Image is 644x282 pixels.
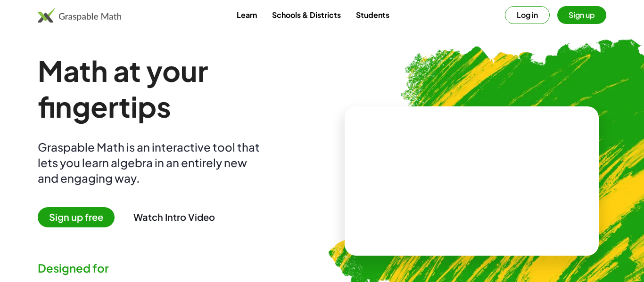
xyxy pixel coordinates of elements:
button: Sign up [557,6,606,24]
div: Graspable Math is an interactive tool that lets you learn algebra in an entirely new and engaging... [38,139,264,186]
h1: Math at your fingertips [38,53,307,124]
a: Schools & Districts [264,6,348,24]
button: Log in [505,6,550,24]
span: Sign up free [38,207,115,227]
div: Designed for [38,260,307,276]
a: Students [348,6,397,24]
button: Watch Intro Video [133,211,215,223]
a: Learn [229,6,264,24]
video: What is this? This is dynamic math notation. Dynamic math notation plays a central role in how Gr... [401,146,543,217]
